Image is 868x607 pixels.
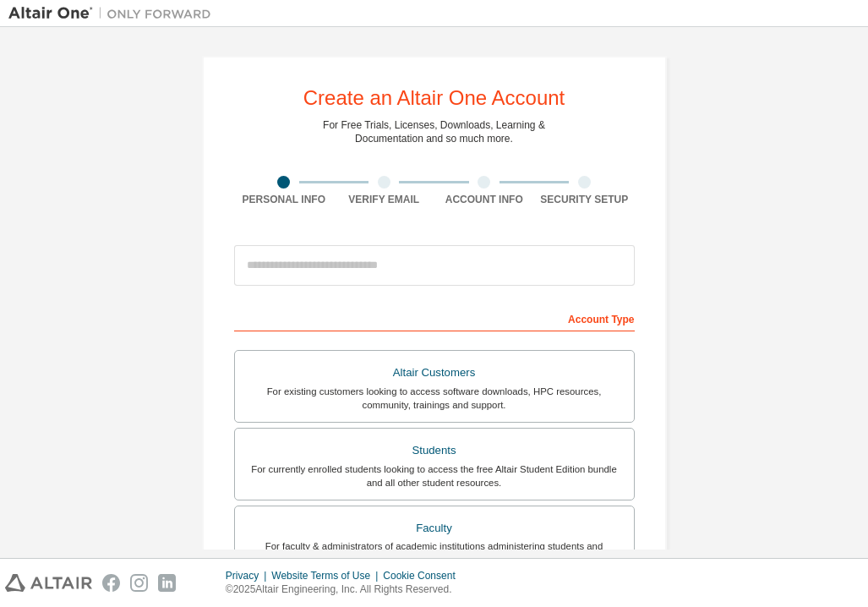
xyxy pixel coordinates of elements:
div: Website Terms of Use [271,569,383,582]
div: Account Info [434,193,535,206]
div: Altair Customers [245,361,624,385]
div: Create an Altair One Account [303,88,565,108]
div: Account Type [234,304,635,331]
div: Faculty [245,517,624,540]
img: facebook.svg [102,574,120,592]
div: For currently enrolled students looking to access the free Altair Student Edition bundle and all ... [245,462,624,489]
img: instagram.svg [130,574,148,592]
div: Privacy [226,569,271,582]
img: altair_logo.svg [5,574,92,592]
div: Cookie Consent [383,569,465,582]
div: Personal Info [234,193,335,206]
div: For Free Trials, Licenses, Downloads, Learning & Documentation and so much more. [323,118,545,145]
img: linkedin.svg [158,574,176,592]
div: Verify Email [334,193,434,206]
p: © 2025 Altair Engineering, Inc. All Rights Reserved. [226,582,466,597]
div: Security Setup [534,193,635,206]
img: Altair One [8,5,220,22]
div: For faculty & administrators of academic institutions administering students and accessing softwa... [245,539,624,566]
div: Students [245,439,624,462]
div: For existing customers looking to access software downloads, HPC resources, community, trainings ... [245,385,624,412]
